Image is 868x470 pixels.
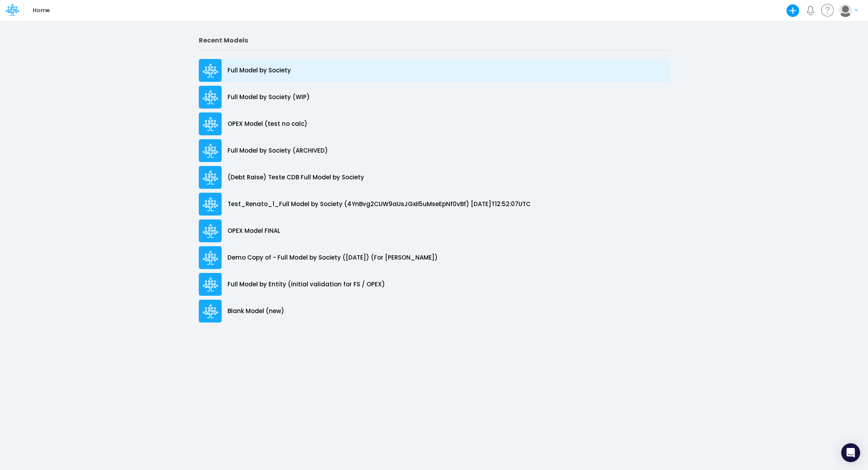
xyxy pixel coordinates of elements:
[199,37,669,44] h2: Recent Models
[228,66,291,75] p: Full Model by Society
[199,271,669,298] a: Full Model by Entity (initial validation for FS / OPEX)
[199,244,669,271] a: Demo Copy of - Full Model by Society ([DATE]) (For [PERSON_NAME])
[228,307,284,316] p: Blank Model (new)
[228,120,307,129] p: OPEX Model (test no calc)
[228,146,328,155] p: Full Model by Society (ARCHIVED)
[199,84,669,111] a: Full Model by Society (WIP)
[199,111,669,137] a: OPEX Model (test no calc)
[806,6,815,15] a: Notifications
[228,200,531,209] p: Test_Renato_1_Full Model by Society (4YnBvg2CUW9aUsJGxII5uMseEpNf0vBf) [DATE]T12:52:07UTC
[199,191,669,217] a: Test_Renato_1_Full Model by Society (4YnBvg2CUW9aUsJGxII5uMseEpNf0vBf) [DATE]T12:52:07UTC
[228,227,280,236] p: OPEX Model FINAL
[199,298,669,324] a: Blank Model (new)
[228,173,364,182] p: (Debt Raise) Teste CDB Full Model by Society
[199,137,669,164] a: Full Model by Society (ARCHIVED)
[33,6,50,15] p: Home
[841,443,860,462] div: Open Intercom Messenger
[228,93,310,102] p: Full Model by Society (WIP)
[228,253,438,262] p: Demo Copy of - Full Model by Society ([DATE]) (For [PERSON_NAME])
[199,217,669,244] a: OPEX Model FINAL
[199,57,669,84] a: Full Model by Society
[199,164,669,191] a: (Debt Raise) Teste CDB Full Model by Society
[228,280,385,289] p: Full Model by Entity (initial validation for FS / OPEX)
